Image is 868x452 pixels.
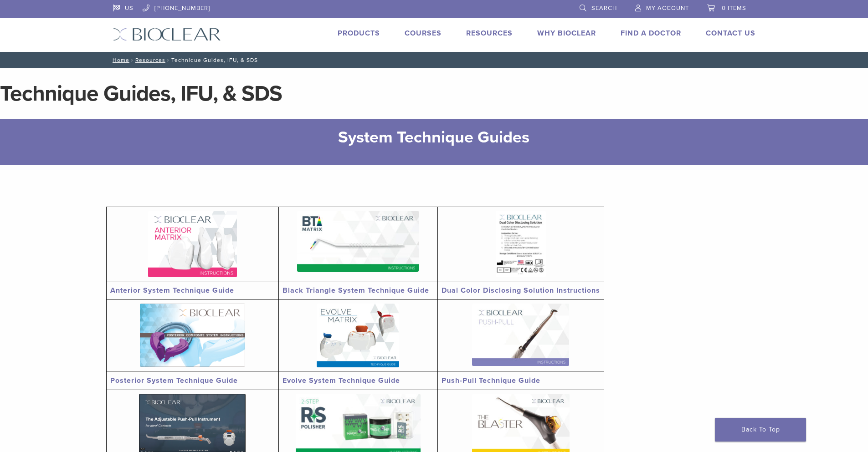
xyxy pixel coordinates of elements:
a: Black Triangle System Technique Guide [282,286,429,295]
a: Home [110,57,129,63]
span: / [129,58,135,62]
a: Products [338,29,380,38]
a: Resources [135,57,165,63]
a: Push-Pull Technique Guide [442,376,540,385]
img: Bioclear [113,28,221,41]
a: Anterior System Technique Guide [110,286,234,295]
h2: System Technique Guides [152,127,717,148]
span: My Account [646,5,689,12]
a: Courses [405,29,442,38]
a: Why Bioclear [537,29,596,38]
a: Find A Doctor [621,29,681,38]
a: Resources [466,29,513,38]
a: Dual Color Disclosing Solution Instructions [442,286,600,295]
span: Search [591,5,617,12]
a: Contact Us [706,29,755,38]
span: / [165,58,171,62]
nav: Technique Guides, IFU, & SDS [106,52,762,68]
span: 0 items [722,5,746,12]
a: Posterior System Technique Guide [110,376,238,385]
a: Evolve System Technique Guide [282,376,400,385]
a: Back To Top [715,418,806,442]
